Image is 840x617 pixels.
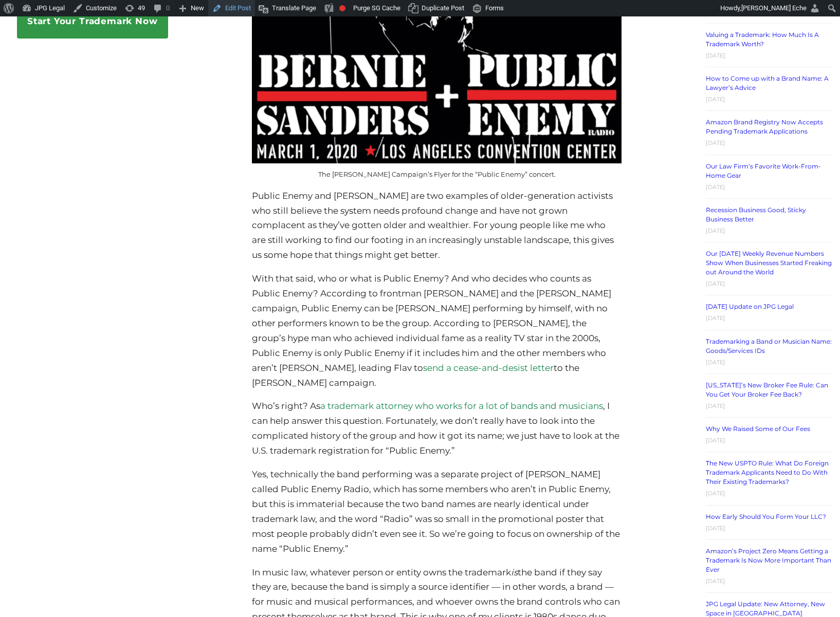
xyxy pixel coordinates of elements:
[706,525,725,532] time: [DATE]
[252,189,622,263] p: Public Enemy and [PERSON_NAME] are two examples of older-generation activists who still believe t...
[252,467,622,556] p: Yes, technically the band performing was a separate project of [PERSON_NAME] called Public Enemy ...
[706,600,825,617] a: JPG Legal Update: New Attorney, New Space in [GEOGRAPHIC_DATA]
[706,547,831,573] a: Amazon’s Project Zero Means Getting a Trademark Is Now More Important Than Ever
[706,162,821,179] a: Our Law Firm’s Favorite Work-From-Home Gear
[706,381,828,398] a: [US_STATE]’s New Broker Fee Rule: Can You Get Your Broker Fee Back?
[706,425,810,433] a: Why We Raised Some of Our Fees
[706,74,829,91] a: How to Come up with a Brand Name: A Lawyer’s Advice
[252,167,622,182] figcaption: The [PERSON_NAME] Campaign’s Flyer for the “Public Enemy” concert.
[706,52,725,59] time: [DATE]
[706,139,725,146] time: [DATE]
[706,303,794,310] a: [DATE] Update on JPG Legal
[706,359,725,366] time: [DATE]
[252,271,622,390] p: With that said, who or what is Public Enemy? And who decides who counts as Public Enemy? Accordin...
[741,4,807,12] span: [PERSON_NAME] Eche
[706,490,725,497] time: [DATE]
[706,459,829,485] a: The New USPTO Rule: What Do Foreign Trademark Applicants Need to Do With Their Existing Trademarks?
[706,437,725,444] time: [DATE]
[706,118,823,135] a: Amazon Brand Registry Now Accepts Pending Trademark Applications
[706,577,725,585] time: [DATE]
[17,5,168,39] a: Start Your Trademark Now
[320,401,603,411] a: a trademark attorney who works for a lot of bands and musicians
[339,5,345,11] div: Focus keyphrase not set
[706,96,725,103] time: [DATE]
[706,280,725,287] time: [DATE]
[706,206,806,223] a: Recession Business Good, Sticky Business Better
[706,31,819,48] a: Valuing a Trademark: How Much Is A Trademark Worth?
[706,314,725,322] time: [DATE]
[706,250,832,276] a: Our [DATE] Weekly Revenue Numbers Show When Businesses Started Freaking out Around the World
[706,183,725,191] time: [DATE]
[423,363,554,373] a: send a cease-and-desist letter
[252,399,622,458] p: Who’s right? As , I can help answer this question. Fortunately, we don’t really have to look into...
[706,338,832,354] a: Trademarking a Band or Musician Name: Goods/Services IDs
[706,513,826,520] a: How Early Should You Form Your LLC?
[706,402,725,409] time: [DATE]
[511,567,518,577] em: is
[706,227,725,234] time: [DATE]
